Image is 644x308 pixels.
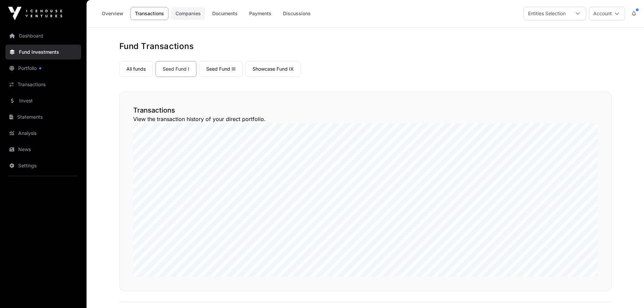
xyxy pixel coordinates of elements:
[119,61,153,77] a: All funds
[589,7,625,20] button: Account
[5,28,81,43] a: Dashboard
[156,61,196,77] a: Seed Fund I
[208,7,242,20] a: Documents
[171,7,205,20] a: Companies
[610,276,644,308] iframe: Chat Widget
[133,115,598,123] p: View the transaction history of your direct portfolio.
[5,126,81,141] a: Analysis
[199,61,243,77] a: Seed Fund III
[245,61,301,77] a: Showcase Fund IX
[8,7,62,20] img: Icehouse Ventures Logo
[245,7,276,20] a: Payments
[5,110,81,124] a: Statements
[130,7,168,20] a: Transactions
[5,142,81,157] a: News
[5,158,81,173] a: Settings
[5,45,81,60] a: Fund Investments
[97,7,128,20] a: Overview
[5,93,81,108] a: Invest
[133,105,598,115] h2: Transactions
[5,61,81,76] a: Portfolio
[5,77,81,92] a: Transactions
[524,7,570,20] div: Entities Selection
[279,7,315,20] a: Discussions
[119,41,612,52] h1: Fund Transactions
